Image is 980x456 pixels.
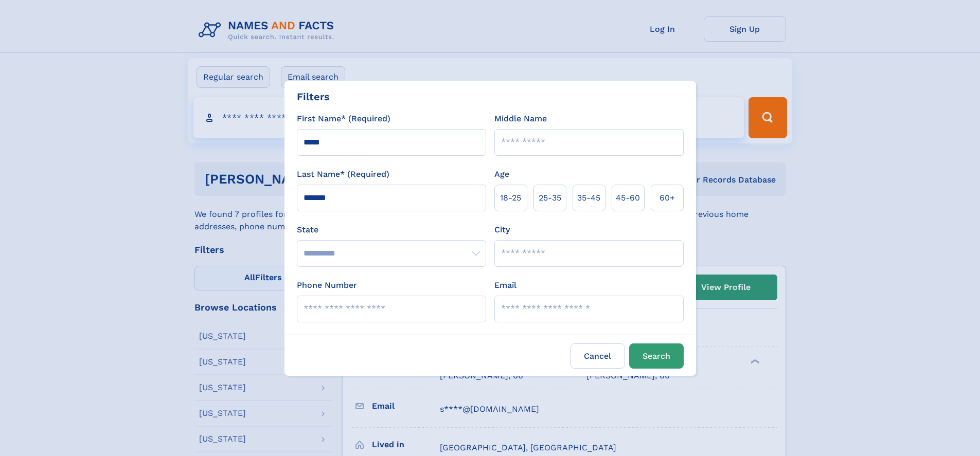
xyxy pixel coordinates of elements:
span: 25‑35 [539,192,561,204]
label: Middle Name [494,113,547,125]
label: Cancel [571,343,625,369]
span: 60+ [660,192,675,204]
label: Phone Number [297,279,357,291]
span: 35‑45 [577,192,600,204]
label: First Name* (Required) [297,113,390,125]
span: 45‑60 [616,192,640,204]
label: State [297,224,486,236]
label: City [494,224,510,236]
label: Last Name* (Required) [297,168,389,180]
span: 18‑25 [500,192,521,204]
button: Search [629,343,684,369]
div: Filters [297,89,330,104]
label: Email [494,279,516,291]
label: Age [494,168,509,180]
